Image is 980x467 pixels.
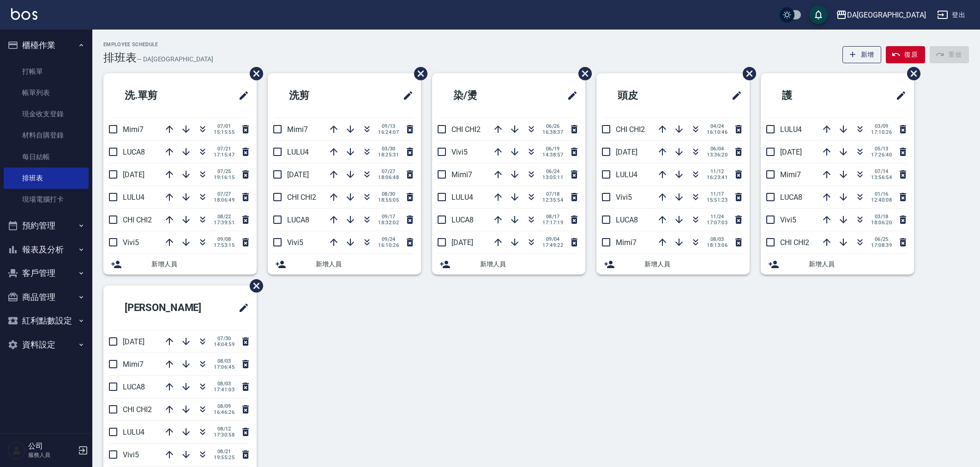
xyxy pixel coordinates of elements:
span: Mimi7 [287,125,308,134]
span: Vivi5 [616,193,632,202]
span: 18:25:31 [378,152,399,158]
span: 15:51:23 [707,197,727,203]
span: 16:10:46 [707,129,727,135]
span: CHI CHI2 [123,405,152,414]
span: 16:10:26 [378,242,399,248]
span: 12:35:54 [542,197,563,203]
button: 資料設定 [4,333,89,357]
span: 16:46:26 [214,409,234,415]
span: 09/13 [378,123,399,129]
span: 18:55:05 [378,197,399,203]
span: 09/04 [542,236,563,242]
span: 18:06:48 [378,174,399,180]
button: 紅利點數設定 [4,309,89,333]
span: 03/18 [871,214,892,220]
span: 修改班表的標題 [890,84,907,107]
span: 17:30:58 [214,432,234,438]
h6: — DA[GEOGRAPHIC_DATA] [137,54,213,64]
a: 現金收支登錄 [4,103,89,125]
span: CHI CHI2 [616,125,645,134]
span: 08/30 [378,191,399,197]
h2: 頭皮 [604,79,689,112]
span: [DATE] [287,170,309,179]
span: CHI CHI2 [287,193,316,202]
span: 08/03 [214,358,234,364]
span: 刪除班表 [900,60,922,87]
span: 16:23:41 [707,174,727,180]
span: 06/25 [871,236,892,242]
span: 17:17:19 [542,220,563,226]
span: 16:24:07 [378,129,399,135]
span: 18:32:02 [378,220,399,226]
span: 07/14 [871,168,892,174]
span: 新增人員 [316,259,414,269]
span: 17:49:22 [542,242,563,248]
span: CHI CHI2 [123,216,152,224]
span: LUCA8 [451,216,474,224]
span: 18:13:06 [707,242,727,248]
span: Vivi5 [123,238,139,247]
span: 07/27 [378,168,399,174]
span: Vivi5 [287,238,303,247]
button: 報表及分析 [4,238,89,262]
span: 08/17 [542,214,563,220]
span: 08/22 [214,214,234,220]
span: 11/17 [707,191,727,197]
span: [DATE] [123,170,144,179]
span: 03/30 [378,146,399,152]
span: 19:55:25 [214,455,234,461]
a: 材料自購登錄 [4,125,89,146]
span: 修改班表的標題 [233,84,249,107]
img: Person [7,441,26,460]
span: 09/17 [378,214,399,220]
span: 05/13 [871,146,892,152]
button: save [809,6,828,24]
span: 06/19 [542,146,563,152]
span: 修改班表的標題 [561,84,578,107]
h2: Employee Schedule [103,42,213,48]
span: Mimi7 [123,125,144,134]
span: 14:04:59 [214,341,234,347]
span: LUCA8 [780,193,802,202]
span: 01/16 [871,191,892,197]
button: 商品管理 [4,285,89,309]
a: 現場電腦打卡 [4,189,89,210]
span: 刪除班表 [243,272,265,299]
h3: 排班表 [103,51,137,64]
span: 刪除班表 [407,60,429,87]
span: [DATE] [123,337,144,346]
span: Vivi5 [123,450,139,459]
span: LULU4 [780,125,802,134]
h2: 洗剪 [275,79,360,112]
a: 每日結帳 [4,146,89,168]
span: 17:26:40 [871,152,892,158]
span: 12:40:08 [871,197,892,203]
span: LULU4 [451,193,473,202]
span: 17:41:03 [214,387,234,393]
span: 17:53:15 [214,242,234,248]
span: 08/21 [214,449,234,455]
span: 08/03 [707,236,727,242]
span: 14:38:57 [542,152,563,158]
span: [DATE] [451,238,473,247]
span: CHI CHI2 [780,238,809,247]
span: 13:56:54 [871,174,892,180]
span: 07/01 [214,123,234,129]
span: Vivi5 [451,148,468,156]
span: LULU4 [287,148,309,156]
span: LULU4 [616,170,637,179]
span: 06/24 [542,168,563,174]
span: 18:06:20 [871,220,892,226]
a: 帳單列表 [4,82,89,103]
span: Mimi7 [123,360,144,369]
div: 新增人員 [103,254,257,275]
span: 09/24 [378,236,399,242]
span: 17:06:45 [214,364,234,370]
span: 15:15:55 [214,129,234,135]
span: 07/30 [214,335,234,341]
span: 13:05:11 [542,174,563,180]
h2: 染/燙 [439,79,526,112]
div: 新增人員 [761,254,914,275]
span: Mimi7 [451,170,472,179]
span: 07/27 [214,191,234,197]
